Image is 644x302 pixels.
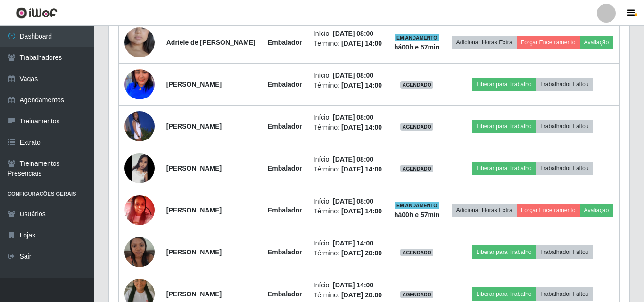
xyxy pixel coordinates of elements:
[472,120,536,133] button: Liberar para Trabalho
[268,164,302,172] strong: Embalador
[314,113,383,122] li: Início:
[268,122,302,130] strong: Embalador
[166,122,222,130] strong: [PERSON_NAME]
[124,52,155,117] img: 1736158930599.jpeg
[268,81,302,88] strong: Embalador
[400,81,433,89] span: AGENDADO
[517,36,580,49] button: Forçar Encerramento
[268,248,302,256] strong: Embalador
[400,123,433,131] span: AGENDADO
[124,232,155,272] img: 1728315936790.jpeg
[580,36,613,49] button: Avaliação
[166,290,222,298] strong: [PERSON_NAME]
[333,30,373,37] time: [DATE] 08:00
[314,164,383,174] li: Término:
[452,204,517,217] button: Adicionar Horas Extra
[268,206,302,214] strong: Embalador
[268,290,302,298] strong: Embalador
[124,9,155,76] img: 1734548593883.jpeg
[314,155,383,164] li: Início:
[268,39,302,46] strong: Embalador
[333,155,373,163] time: [DATE] 08:00
[472,245,536,259] button: Liberar para Trabalho
[166,164,222,172] strong: [PERSON_NAME]
[394,211,440,219] strong: há 00 h e 57 min
[333,281,373,289] time: [DATE] 14:00
[166,248,222,256] strong: [PERSON_NAME]
[314,248,383,258] li: Término:
[333,72,373,79] time: [DATE] 08:00
[395,34,439,41] span: EM ANDAMENTO
[333,239,373,247] time: [DATE] 14:00
[314,29,383,39] li: Início:
[314,238,383,248] li: Início:
[341,123,382,131] time: [DATE] 14:00
[400,165,433,172] span: AGENDADO
[536,162,593,175] button: Trabalhador Faltou
[395,202,439,209] span: EM ANDAMENTO
[536,120,593,133] button: Trabalhador Faltou
[341,249,382,257] time: [DATE] 20:00
[517,204,580,217] button: Forçar Encerramento
[452,36,517,49] button: Adicionar Horas Extra
[400,291,433,298] span: AGENDADO
[400,249,433,256] span: AGENDADO
[536,287,593,301] button: Trabalhador Faltou
[333,114,373,121] time: [DATE] 08:00
[341,291,382,299] time: [DATE] 20:00
[314,196,383,206] li: Início:
[341,165,382,173] time: [DATE] 14:00
[472,162,536,175] button: Liberar para Trabalho
[394,43,440,51] strong: há 00 h e 57 min
[314,206,383,216] li: Término:
[341,82,382,89] time: [DATE] 14:00
[472,78,536,91] button: Liberar para Trabalho
[314,81,383,90] li: Término:
[341,207,382,215] time: [DATE] 14:00
[536,245,593,259] button: Trabalhador Faltou
[124,190,155,230] img: 1747400784122.jpeg
[341,40,382,47] time: [DATE] 14:00
[124,153,155,183] img: 1745859119141.jpeg
[314,71,383,81] li: Início:
[580,204,613,217] button: Avaliação
[314,280,383,290] li: Início:
[166,206,222,214] strong: [PERSON_NAME]
[314,290,383,300] li: Término:
[314,39,383,49] li: Término:
[472,287,536,301] button: Liberar para Trabalho
[16,7,58,19] img: CoreUI Logo
[333,197,373,205] time: [DATE] 08:00
[536,78,593,91] button: Trabalhador Faltou
[166,81,222,88] strong: [PERSON_NAME]
[314,122,383,132] li: Término:
[124,111,155,141] img: 1745848645902.jpeg
[166,39,256,46] strong: Adriele de [PERSON_NAME]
